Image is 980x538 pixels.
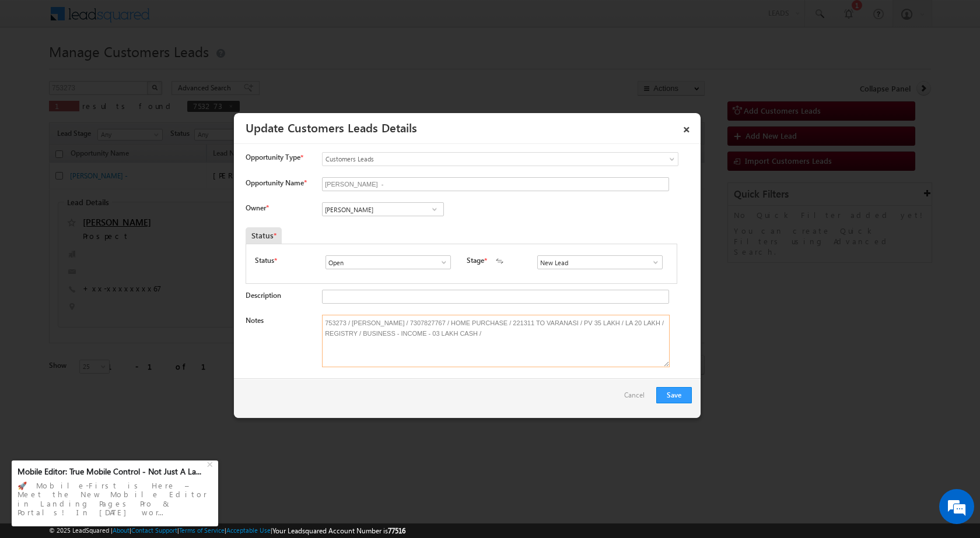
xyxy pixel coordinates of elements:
[325,255,451,269] input: Type to Search
[246,227,282,244] div: Status
[624,387,650,409] a: Cancel
[323,154,631,164] span: Customers Leads
[179,526,225,534] a: Terms of Service
[246,178,306,187] label: Opportunity Name
[255,255,274,266] label: Status
[322,152,678,166] a: Customers Leads
[131,526,177,534] a: Contact Support
[246,291,281,300] label: Description
[15,108,213,349] textarea: Type your message and hit 'Enter'
[17,477,212,521] div: 🚀 Mobile-First is Here – Meet the New Mobile Editor in Landing Pages Pro & Portals! In [DATE] wor...
[433,256,448,268] a: Show All Items
[20,61,49,76] img: d_60004797649_company_0_60004797649
[537,255,663,269] input: Type to Search
[246,316,264,325] label: Notes
[388,526,405,535] span: 77516
[17,466,205,477] div: Mobile Editor: True Mobile Control - Not Just A La...
[467,255,484,266] label: Stage
[61,61,196,76] div: Chat with us now
[656,387,692,403] button: Save
[322,202,444,216] input: Type to Search
[645,256,660,268] a: Show All Items
[246,119,417,135] a: Update Customers Leads Details
[677,117,696,138] a: ×
[49,525,405,536] span: © 2025 LeadSquared | | | | |
[159,359,212,375] em: Start Chat
[191,6,219,34] div: Minimize live chat window
[226,526,271,534] a: Acceptable Use
[246,203,268,212] label: Owner
[204,456,218,470] div: +
[272,526,405,535] span: Your Leadsquared Account Number is
[113,526,129,534] a: About
[246,152,300,163] span: Opportunity Type
[427,203,442,215] a: Show All Items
